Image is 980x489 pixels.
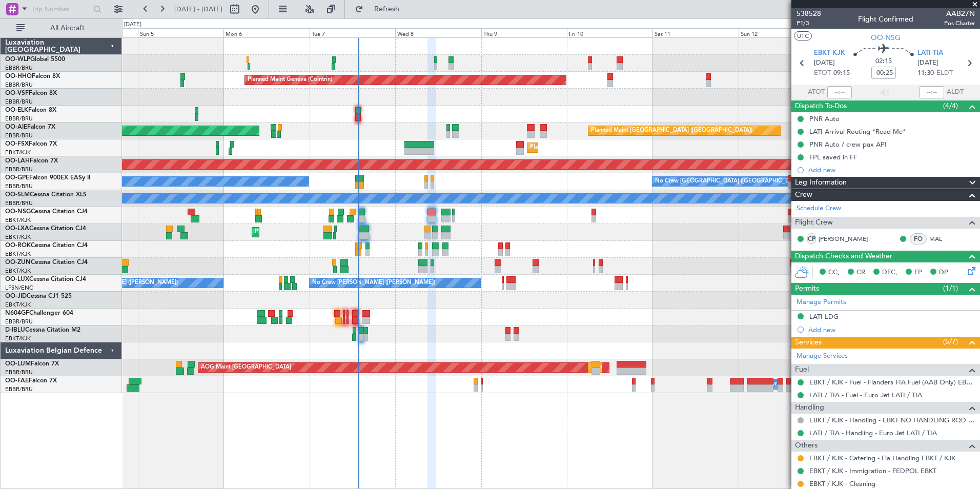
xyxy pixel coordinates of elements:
a: EBKT/KJK [5,233,31,241]
span: OO-AIE [5,124,27,130]
a: EBKT / KJK - Fuel - Flanders FIA Fuel (AAB Only) EBKT / KJK [809,378,975,386]
a: LFSN/ENC [5,284,33,292]
a: MAL [929,234,952,243]
a: OO-GPEFalcon 900EX EASy II [5,175,90,181]
a: EBBR/BRU [5,385,33,393]
div: Mon 6 [223,28,309,37]
div: Add new [808,166,975,174]
a: EBBR/BRU [5,199,33,207]
div: Planned Maint Kortrijk-[GEOGRAPHIC_DATA] [255,225,374,240]
div: [DATE] [124,21,141,29]
a: OO-WLPGlobal 5500 [5,56,65,63]
a: EBKT / KJK - Handling - EBKT NO HANDLING RQD FOR CJ [809,416,975,424]
span: [DATE] - [DATE] [174,5,222,14]
a: EBKT / KJK - Catering - Fia Handling EBKT / KJK [809,454,955,462]
a: EBKT/KJK [5,301,31,309]
a: OO-ROKCessna Citation CJ4 [5,242,88,249]
a: EBBR/BRU [5,64,33,72]
a: D-IBLUCessna Citation M2 [5,327,80,333]
a: OO-LUMFalcon 7X [5,361,59,367]
div: LATI LDG [809,312,839,321]
a: EBBR/BRU [5,182,33,190]
span: OO-LAH [5,158,30,164]
div: Wed 8 [395,28,481,37]
div: FO [910,233,927,244]
div: PNR Auto / crew pax API [809,140,887,149]
span: [DATE] [917,58,938,68]
a: EBBR/BRU [5,115,33,123]
div: FPL saved in FF [809,153,857,161]
span: OO-NSG [871,32,901,43]
span: Fuel [795,364,809,376]
a: OO-LUXCessna Citation CJ4 [5,276,86,282]
span: (4/4) [943,100,958,111]
span: 538528 [797,8,821,19]
a: Schedule Crew [797,203,841,214]
span: Services [795,337,822,349]
span: Dispatch To-Dos [795,100,847,112]
span: Others [795,440,818,452]
a: [PERSON_NAME] [819,234,868,243]
div: LATI Arrival Routing *Read Me* [809,127,906,136]
span: 11:30 [917,68,934,78]
span: ETOT [814,68,831,78]
div: AOG Maint [GEOGRAPHIC_DATA] [201,360,291,375]
span: OO-SLM [5,192,30,198]
span: OO-HHO [5,73,32,79]
span: ATOT [808,87,825,97]
div: Fri 10 [567,28,652,37]
span: OO-FSX [5,141,29,147]
span: OO-ELK [5,107,28,113]
span: [DATE] [814,58,835,68]
div: Sun 5 [138,28,223,37]
span: 09:15 [833,68,850,78]
a: OO-LXACessna Citation CJ4 [5,226,86,232]
div: No Crew [GEOGRAPHIC_DATA] ([GEOGRAPHIC_DATA] National) [655,174,827,189]
span: OO-WLP [5,56,30,63]
a: EBKT/KJK [5,149,31,156]
a: EBKT/KJK [5,335,31,342]
div: Sat 11 [652,28,738,37]
button: UTC [794,31,812,40]
a: Manage Permits [797,297,846,308]
div: Planned Maint Kortrijk-[GEOGRAPHIC_DATA] [530,140,649,155]
a: EBKT/KJK [5,267,31,275]
a: OO-JIDCessna CJ1 525 [5,293,72,299]
span: Refresh [365,6,409,13]
span: EBKT KJK [814,48,845,58]
a: N604GFChallenger 604 [5,310,73,316]
button: All Aircraft [11,20,111,36]
span: OO-LUX [5,276,29,282]
a: LATI / TIA - Fuel - Euro Jet LATI / TIA [809,391,922,399]
span: LATI TIA [917,48,943,58]
a: OO-SLMCessna Citation XLS [5,192,87,198]
div: CP [807,233,816,244]
span: CC, [828,268,840,278]
a: OO-VSFFalcon 8X [5,90,57,96]
a: EBBR/BRU [5,81,33,89]
span: FP [914,268,922,278]
div: Planned Maint Geneva (Cointrin) [248,72,332,88]
span: DP [939,268,948,278]
a: EBBR/BRU [5,98,33,106]
span: OO-LXA [5,226,29,232]
span: OO-JID [5,293,27,299]
a: OO-ZUNCessna Citation CJ4 [5,259,88,266]
span: OO-ROK [5,242,31,249]
span: CR [856,268,865,278]
span: DFC, [882,268,897,278]
div: Tue 7 [310,28,395,37]
span: Flight Crew [795,217,833,229]
span: Leg Information [795,177,847,189]
button: Refresh [350,1,412,17]
span: ALDT [947,87,964,97]
a: EBBR/BRU [5,318,33,325]
a: EBKT / KJK - Cleaning [809,479,875,488]
span: AAB27N [944,8,975,19]
span: ELDT [936,68,953,78]
span: 02:15 [875,56,892,67]
span: N604GF [5,310,29,316]
div: PNR Auto [809,114,840,123]
span: Handling [795,402,824,414]
div: Add new [808,325,975,334]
